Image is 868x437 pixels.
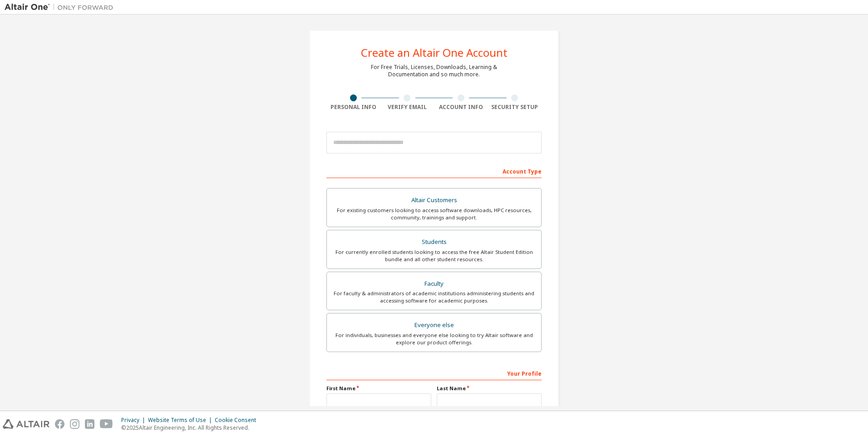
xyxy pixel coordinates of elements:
div: For faculty & administrators of academic institutions administering students and accessing softwa... [332,290,536,304]
div: Faculty [332,278,536,290]
div: Account Info [434,104,488,111]
img: Altair One [5,3,118,12]
div: Students [332,236,536,248]
div: Everyone else [332,319,536,332]
div: Website Terms of Use [148,417,215,424]
img: instagram.svg [70,419,79,429]
div: Account Type [326,164,542,178]
label: Last Name [437,385,542,392]
div: For Free Trials, Licenses, Downloads, Learning & Documentation and so much more. [371,64,497,78]
div: Personal Info [326,104,380,111]
img: facebook.svg [55,419,64,429]
p: © 2025 Altair Engineering, Inc. All Rights Reserved. [121,424,261,432]
div: Verify Email [380,104,434,111]
div: Altair Customers [332,194,536,207]
div: For currently enrolled students looking to access the free Altair Student Edition bundle and all ... [332,248,536,263]
div: For existing customers looking to access software downloads, HPC resources, community, trainings ... [332,207,536,221]
div: For individuals, businesses and everyone else looking to try Altair software and explore our prod... [332,332,536,346]
img: youtube.svg [100,419,113,429]
label: First Name [326,385,431,392]
div: Your Profile [326,366,542,380]
img: linkedin.svg [85,419,94,429]
div: Privacy [121,417,148,424]
div: Security Setup [488,104,542,111]
div: Cookie Consent [215,417,261,424]
div: Create an Altair One Account [361,47,508,58]
img: altair_logo.svg [3,419,49,429]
